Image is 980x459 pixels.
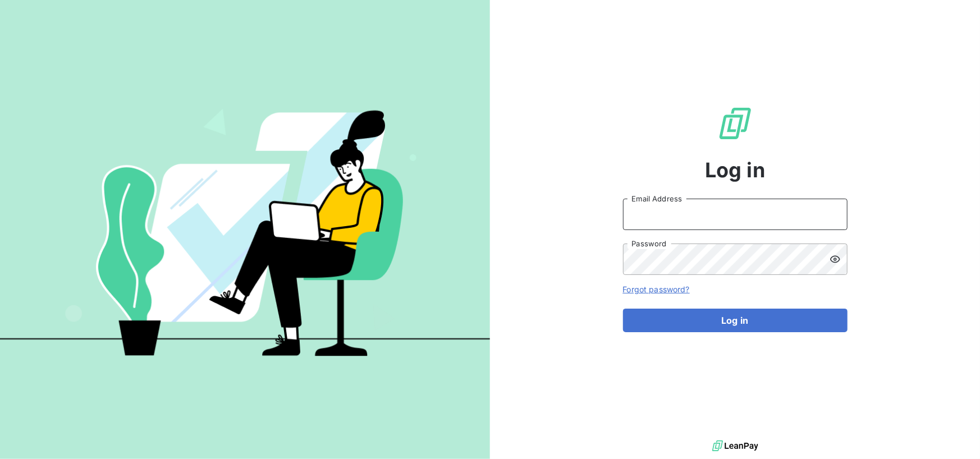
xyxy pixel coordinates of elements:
[712,438,758,455] img: logo
[623,199,848,230] input: placeholder
[623,309,848,332] button: Log in
[717,105,753,141] img: LeanPay Logo
[623,284,690,294] a: Forgot password?
[705,155,765,185] span: Log in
